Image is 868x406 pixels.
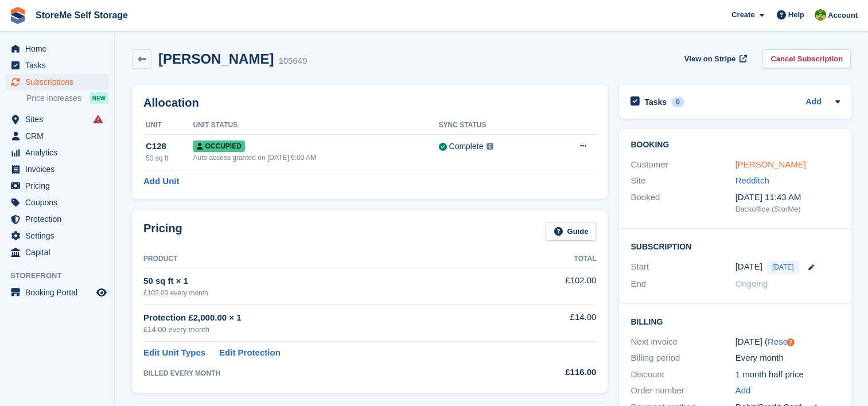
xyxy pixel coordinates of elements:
[684,53,735,65] span: View on Stripe
[449,140,483,153] div: Complete
[6,228,108,244] a: menu
[25,161,94,177] span: Invoices
[735,279,768,288] span: Ongoing
[735,159,805,169] a: [PERSON_NAME]
[25,244,94,260] span: Capital
[278,54,307,68] div: 105649
[735,191,839,204] div: [DATE] 11:43 AM
[630,140,839,150] h2: Booking
[25,57,94,73] span: Tasks
[25,284,94,300] span: Booking Portal
[25,194,94,210] span: Coupons
[143,368,512,378] div: BILLED EVERY MONTH
[25,145,94,161] span: Analytics
[9,7,26,24] img: stora-icon-8386f47178a22dfd0bd8f6a31ec36ba5ce8667c1dd55bd0f319d3a0aa187defe.svg
[10,270,114,282] span: Storefront
[735,368,839,381] div: 1 month half price
[143,222,182,241] h2: Pricing
[193,153,438,163] div: Auto access granted on [DATE] 6:00 AM
[630,191,735,215] div: Booked
[630,368,735,381] div: Discount
[6,244,108,260] a: menu
[630,315,839,327] h2: Billing
[31,6,133,25] a: StoreMe Self Storage
[630,278,735,291] div: End
[735,352,839,365] div: Every month
[6,211,108,227] a: menu
[6,145,108,161] a: menu
[512,304,596,342] td: £14.00
[630,384,735,397] div: Order number
[630,158,735,171] div: Customer
[89,92,108,104] div: NEW
[6,284,108,300] a: menu
[143,250,512,268] th: Product
[6,111,108,127] a: menu
[546,222,596,241] a: Guide
[630,335,735,349] div: Next invoice
[6,194,108,210] a: menu
[785,337,796,348] div: Tooltip anchor
[193,116,438,135] th: Unit Status
[788,9,804,21] span: Help
[25,128,94,144] span: CRM
[735,204,839,215] div: Backoffice (StorMe)
[25,178,94,194] span: Pricing
[735,260,762,274] time: 2025-09-04 00:00:00 UTC
[828,10,858,21] span: Account
[143,175,179,188] a: Add Unit
[644,97,667,107] h2: Tasks
[143,275,512,288] div: 50 sq ft × 1
[630,174,735,188] div: Site
[143,116,193,135] th: Unit
[219,346,281,360] a: Edit Protection
[671,97,684,107] div: 0
[146,140,193,153] div: C128
[512,366,596,379] div: £116.00
[512,250,596,268] th: Total
[6,178,108,194] a: menu
[25,211,94,227] span: Protection
[143,346,205,360] a: Edit Unit Types
[6,74,108,90] a: menu
[146,153,193,163] div: 50 sq ft
[143,311,512,325] div: Protection £2,000.00 × 1
[815,9,826,21] img: StorMe
[25,41,94,57] span: Home
[6,41,108,57] a: menu
[630,260,735,274] div: Start
[6,128,108,144] a: menu
[735,384,750,397] a: Add
[143,324,512,335] div: £14.00 every month
[94,115,103,124] i: Smart entry sync failures have occurred
[767,260,799,274] span: [DATE]
[630,240,839,252] h2: Subscription
[486,143,493,150] img: icon-info-grey-7440780725fd019a000dd9b08b2336e03edf1995a4989e88bcd33f0948082b44.svg
[6,57,108,73] a: menu
[143,288,512,298] div: £102.00 every month
[512,268,596,304] td: £102.00
[630,352,735,365] div: Billing period
[26,93,81,104] span: Price increases
[805,96,821,109] a: Add
[25,228,94,244] span: Settings
[731,9,754,21] span: Create
[438,116,548,135] th: Sync Status
[193,140,244,152] span: Occupied
[735,175,769,185] a: Redditch
[735,335,839,349] div: [DATE] ( )
[680,49,749,68] a: View on Stripe
[6,161,108,177] a: menu
[25,111,94,127] span: Sites
[143,96,596,110] h2: Allocation
[26,92,108,104] a: Price increases NEW
[762,49,851,68] a: Cancel Subscription
[95,286,108,299] a: Preview store
[158,51,274,67] h2: [PERSON_NAME]
[25,74,94,90] span: Subscriptions
[768,337,790,346] a: Reset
